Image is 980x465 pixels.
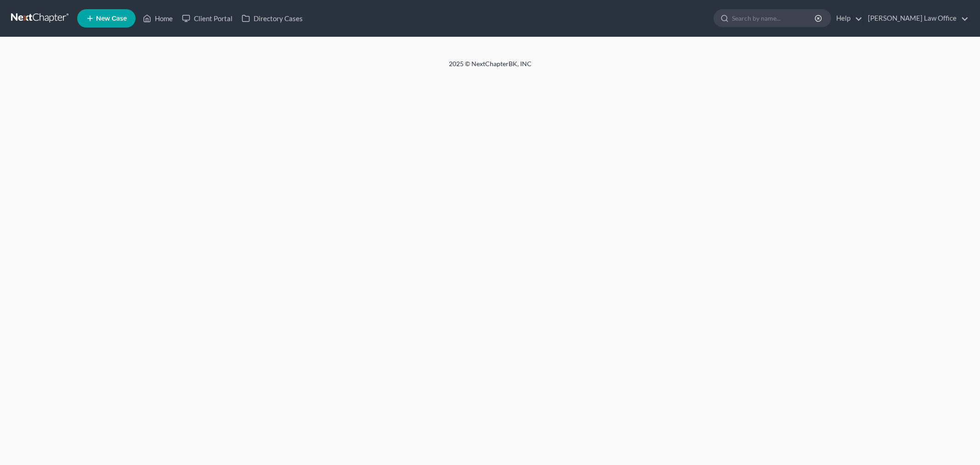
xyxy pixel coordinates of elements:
a: [PERSON_NAME] Law Office [863,10,969,27]
a: Directory Cases [237,10,307,27]
a: Help [832,10,862,27]
input: Search by name... [732,10,816,27]
a: Client Portal [177,10,237,27]
a: Home [138,10,177,27]
span: New Case [96,15,127,22]
div: 2025 © NextChapterBK, INC [228,59,752,76]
